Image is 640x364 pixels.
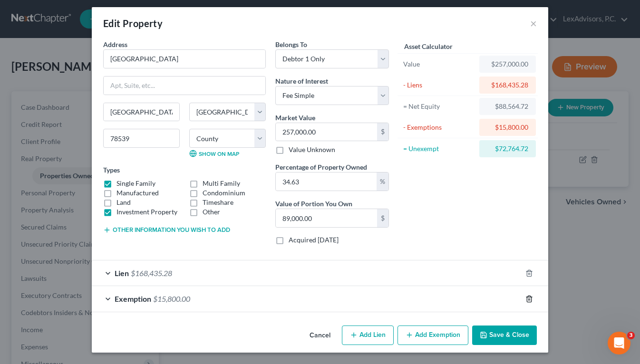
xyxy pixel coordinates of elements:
[275,40,307,48] span: Belongs To
[377,209,388,227] div: $
[403,102,475,111] div: = Net Equity
[377,123,388,141] div: $
[189,150,239,157] a: Show on Map
[403,144,475,153] div: = Unexempt
[487,144,528,153] div: $72,764.72
[115,294,151,303] span: Exemption
[131,268,172,278] span: $168,435.28
[203,179,240,188] label: Multi Family
[104,103,179,121] input: Enter city...
[302,326,338,345] button: Cancel
[103,226,230,234] button: Other information you wish to add
[472,326,537,345] button: Save & Close
[289,235,339,245] label: Acquired [DATE]
[275,199,352,209] label: Value of Portion You Own
[398,326,468,345] button: Add Exemption
[203,188,245,198] label: Condominium
[115,268,129,278] span: Lien
[487,80,528,90] div: $168,435.28
[275,162,367,172] label: Percentage of Property Owned
[276,209,377,227] input: 0.00
[276,123,377,141] input: 0.00
[116,179,155,188] label: Single Family
[103,40,127,48] span: Address
[103,165,120,175] label: Types
[403,80,475,90] div: - Liens
[487,102,528,111] div: $88,564.72
[203,198,233,207] label: Timeshare
[530,18,537,29] button: ×
[342,326,394,345] button: Add Lien
[103,129,180,148] input: Enter zip...
[487,59,528,69] div: $257,000.00
[104,77,265,95] input: Apt, Suite, etc...
[203,207,220,217] label: Other
[116,188,159,198] label: Manufactured
[608,332,630,354] iframe: Intercom live chat
[103,17,163,30] div: Edit Property
[104,50,265,68] input: Enter address...
[116,198,131,207] label: Land
[403,123,475,132] div: - Exemptions
[275,76,328,86] label: Nature of Interest
[275,113,315,123] label: Market Value
[627,332,635,339] span: 3
[153,294,190,303] span: $15,800.00
[404,41,453,51] label: Asset Calculator
[289,145,335,154] label: Value Unknown
[377,172,388,191] div: %
[116,207,177,217] label: Investment Property
[276,172,377,191] input: 0.00
[403,59,475,69] div: Value
[487,123,528,132] div: $15,800.00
